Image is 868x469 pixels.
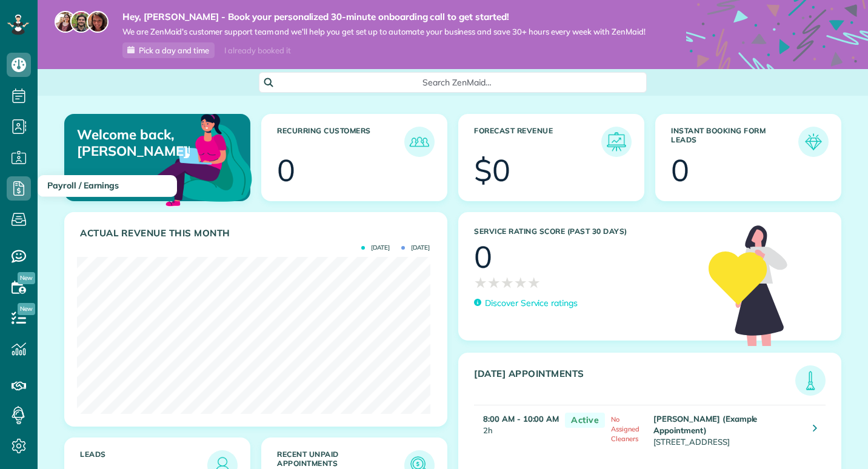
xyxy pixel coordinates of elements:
strong: 8:00 AM - 10:00 AM [483,414,559,424]
div: 0 [277,155,295,185]
p: Discover Service ratings [485,297,578,310]
img: dashboard_welcome-42a62b7d889689a78055ac9021e634bf52bae3f8056760290aed330b23ab8690.png [137,100,255,218]
span: Active [565,413,605,428]
div: 0 [474,242,492,272]
h3: Instant Booking Form Leads [671,127,798,157]
h3: Recurring Customers [277,127,404,157]
div: 0 [671,155,689,185]
span: ★ [514,272,527,293]
strong: [PERSON_NAME] (Example Appointment) [653,414,757,435]
img: icon_recurring_customers-cf858462ba22bcd05b5a5880d41d6543d210077de5bb9ebc9590e49fd87d84ed.png [407,130,432,154]
div: I already booked it [217,43,298,58]
span: No Assigned Cleaners [611,415,639,443]
a: Pick a day and time [122,42,215,58]
strong: Hey, [PERSON_NAME] - Book your personalized 30-minute onboarding call to get started! [122,11,646,23]
td: 2h [474,405,559,454]
h3: Forecast Revenue [474,127,601,157]
td: [STREET_ADDRESS] [650,405,804,454]
p: Welcome back, [PERSON_NAME]! [77,127,190,159]
span: ★ [501,272,514,293]
h3: Actual Revenue this month [80,228,435,239]
div: $0 [474,155,510,185]
img: maria-72a9807cf96188c08ef61303f053569d2e2a8a1cde33d635c8a3ac13582a053d.jpg [55,11,76,33]
span: [DATE] [401,245,430,251]
h3: [DATE] Appointments [474,368,795,396]
a: Discover Service ratings [474,297,578,310]
img: icon_todays_appointments-901f7ab196bb0bea1936b74009e4eb5ffbc2d2711fa7634e0d609ed5ef32b18b.png [798,368,823,393]
span: ★ [474,272,487,293]
img: icon_forecast_revenue-8c13a41c7ed35a8dcfafea3cbb826a0462acb37728057bba2d056411b612bbbe.png [604,130,629,154]
span: New [18,272,35,284]
span: Pick a day and time [139,45,209,55]
h3: Service Rating score (past 30 days) [474,227,696,236]
span: New [18,303,35,315]
span: ★ [487,272,501,293]
img: icon_form_leads-04211a6a04a5b2264e4ee56bc0799ec3eb69b7e499cbb523a139df1d13a81ae0.png [801,130,826,154]
span: [DATE] [361,245,390,251]
img: michelle-19f622bdf1676172e81f8f8fba1fb50e276960ebfe0243fe18214015130c80e4.jpg [87,11,109,33]
img: jorge-587dff0eeaa6aab1f244e6dc62b8924c3b6ad411094392a53c71c6c4a576187d.jpg [70,11,92,33]
span: ★ [527,272,541,293]
span: Payroll / Earnings [47,180,119,191]
span: We are ZenMaid’s customer support team and we’ll help you get set up to automate your business an... [122,27,646,37]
